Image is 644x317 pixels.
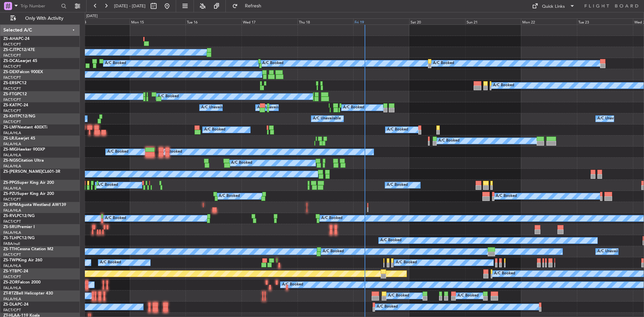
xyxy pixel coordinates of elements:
a: ZT-RTZBell Helicopter 430 [3,292,53,296]
div: A/C Booked [204,125,225,135]
a: FACT/CPT [3,75,21,80]
a: ZS-YTBPC-24 [3,269,28,273]
div: A/C Booked [107,147,128,157]
a: FACT/CPT [3,53,21,58]
a: ZS-RVLPC12/NG [3,214,35,218]
a: ZS-LMFNextant 400XTi [3,125,47,129]
span: ZS-PZU [3,192,17,196]
div: A/C Booked [388,291,409,301]
span: ZT-RTZ [3,292,16,296]
div: A/C Booked [323,247,344,257]
a: FABA/null [3,241,20,246]
div: A/C Booked [396,258,417,268]
div: Tue 23 [577,18,633,24]
div: A/C Booked [433,58,454,68]
div: A/C Booked [458,291,479,301]
span: ZS-[PERSON_NAME] [3,170,42,174]
a: ZS-LRJLearjet 45 [3,137,35,141]
a: ZS-PPGSuper King Air 200 [3,181,54,185]
div: Mon 22 [521,18,577,24]
a: ZS-[PERSON_NAME]CL601-3R [3,170,60,174]
button: Quick Links [529,1,578,11]
a: ZS-RPMAgusta Westland AW139 [3,203,66,207]
a: ZS-DEXFalcon 900EX [3,70,43,74]
a: ZS-KHTPC12/NG [3,114,35,118]
a: ZS-TWPKing Air 260 [3,258,42,262]
span: ZS-RPM [3,203,18,207]
div: A/C Booked [158,92,179,102]
div: A/C Booked [496,191,517,201]
a: FALA/HLA [3,153,21,158]
div: A/C Booked [321,213,342,223]
span: ZS-AHA [3,37,18,41]
a: FALA/HLA [3,263,21,268]
a: FALA/HLA [3,164,21,169]
span: ZS-ZOR [3,280,18,284]
div: Fri 19 [353,18,409,24]
span: ZS-KAT [3,103,17,107]
span: ZS-MIG [3,148,17,152]
a: FALA/HLA [3,186,21,191]
div: Sun 21 [465,18,521,24]
span: ZS-DLA [3,303,17,307]
span: ZS-KHT [3,114,17,118]
span: [DATE] - [DATE] [114,3,146,9]
a: FACT/CPT [3,197,21,202]
a: FACT/CPT [3,308,21,313]
a: ZS-SRUPremier I [3,225,35,229]
span: ZS-DCA [3,59,18,63]
div: A/C Booked [262,58,283,68]
a: FALA/HLA [3,285,21,290]
div: Wed 17 [241,18,298,24]
a: FACT/CPT [3,219,21,224]
span: ZS-SRU [3,225,17,229]
span: ZS-LRJ [3,137,16,141]
a: ZS-MIGHawker 900XP [3,148,45,152]
div: A/C Booked [219,191,240,201]
div: A/C Booked [105,58,126,68]
span: Only With Activity [17,16,71,21]
span: ZS-ERS [3,81,17,85]
span: ZS-FTG [3,92,17,96]
a: ZS-DLAPC-24 [3,303,29,307]
a: ZS-AHAPC-24 [3,37,30,41]
div: A/C Booked [380,235,401,246]
input: Trip Number [20,1,59,11]
a: ZS-PZUSuper King Air 200 [3,192,54,196]
span: ZS-TLH [3,236,17,240]
div: A/C Booked [493,81,514,91]
a: FALA/HLA [3,230,21,235]
div: Sun 14 [74,18,130,24]
div: A/C Booked [387,125,408,135]
a: FACT/CPT [3,97,21,102]
div: [DATE] [86,13,98,19]
span: ZS-NGS [3,159,18,163]
div: Thu 18 [298,18,354,24]
a: FACT/CPT [3,108,21,113]
div: A/C Booked [494,269,515,279]
a: ZS-KATPC-24 [3,103,28,107]
a: FALA/HLA [3,130,21,136]
a: ZS-NGSCitation Ultra [3,159,44,163]
a: FACT/CPT [3,42,21,47]
div: Mon 15 [130,18,186,24]
a: FACT/CPT [3,86,21,91]
a: ZS-DCALearjet 45 [3,59,37,63]
a: ZS-FTGPC12 [3,92,27,96]
div: A/C Booked [438,136,460,146]
div: A/C Unavailable [257,103,285,113]
span: ZS-TWP [3,258,18,262]
div: A/C Booked [387,180,408,190]
div: A/C Unavailable [313,114,341,124]
a: ZS-ZORFalcon 2000 [3,280,41,284]
span: ZS-DEX [3,70,17,74]
a: FALA/HLA [3,297,21,302]
a: ZS-TLHPC12/NG [3,236,35,240]
span: ZS-YTB [3,269,17,273]
a: ZS-CJTPC12/47E [3,48,35,52]
div: A/C Booked [377,302,398,312]
button: Refresh [229,1,269,11]
div: A/C Booked [343,103,364,113]
a: FACT/CPT [3,64,21,69]
span: ZS-CJT [3,48,16,52]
